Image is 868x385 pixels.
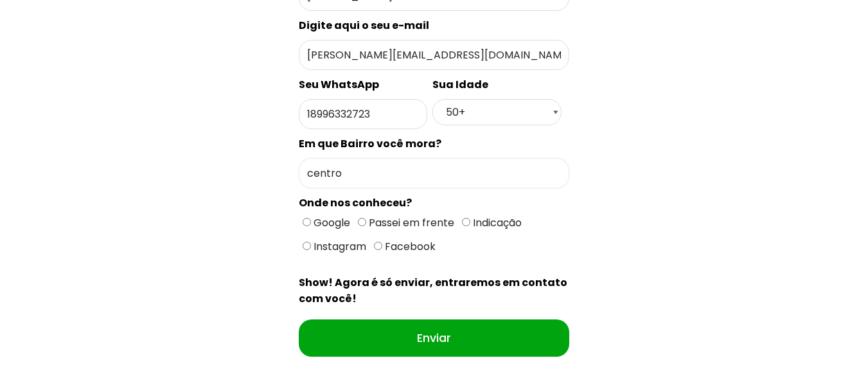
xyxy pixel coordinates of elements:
[432,77,488,92] spam: Sua Idade
[299,195,412,210] spam: Onde nos conheceu?
[303,242,311,250] input: Instagram
[366,215,454,230] span: Passei em frente
[470,215,522,230] span: Indicação
[374,242,382,250] input: Facebook
[299,77,379,92] spam: Seu WhatsApp
[299,275,567,306] spam: Show! Agora é só enviar, entraremos em contato com você!
[311,215,350,230] span: Google
[299,136,441,151] spam: Em que Bairro você mora?
[382,239,436,254] span: Facebook
[311,239,366,254] span: Instagram
[462,218,470,226] input: Indicação
[299,319,570,357] input: Enviar
[303,218,311,226] input: Google
[358,218,366,226] input: Passei em frente
[299,18,429,33] spam: Digite aqui o seu e-mail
